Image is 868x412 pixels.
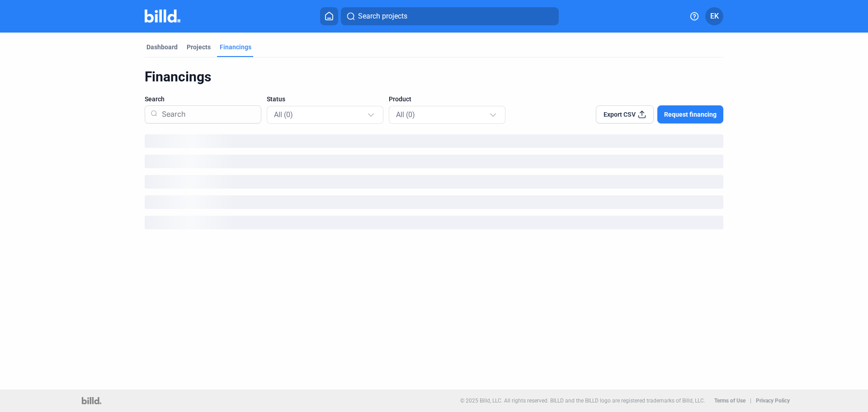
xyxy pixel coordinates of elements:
p: | [750,398,751,404]
span: All (0) [396,110,415,119]
div: loading [145,216,723,229]
div: Financings [145,68,723,85]
img: Billd Company Logo [145,9,180,23]
span: EK [710,11,719,22]
button: EK [705,7,723,25]
span: Search projects [358,11,407,22]
span: Status [267,95,285,104]
b: Privacy Policy [756,398,790,404]
div: loading [145,175,723,189]
span: Search [145,95,165,104]
div: Financings [220,43,251,52]
div: loading [145,134,723,148]
div: loading [145,195,723,209]
button: Request financing [657,105,723,123]
span: All (0) [274,110,293,119]
p: © 2025 Billd, LLC. All rights reserved. BILLD and the BILLD logo are registered trademarks of Bil... [460,398,705,404]
button: Search projects [341,7,559,25]
div: loading [145,155,723,168]
img: logo [82,397,101,404]
span: Request financing [664,110,717,119]
div: Projects [187,43,211,52]
input: Search [158,103,255,126]
button: Export CSV [596,105,654,123]
span: Export CSV [604,110,636,119]
span: Product [389,95,411,104]
div: Dashboard [146,43,178,52]
b: Terms of Use [714,398,745,404]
